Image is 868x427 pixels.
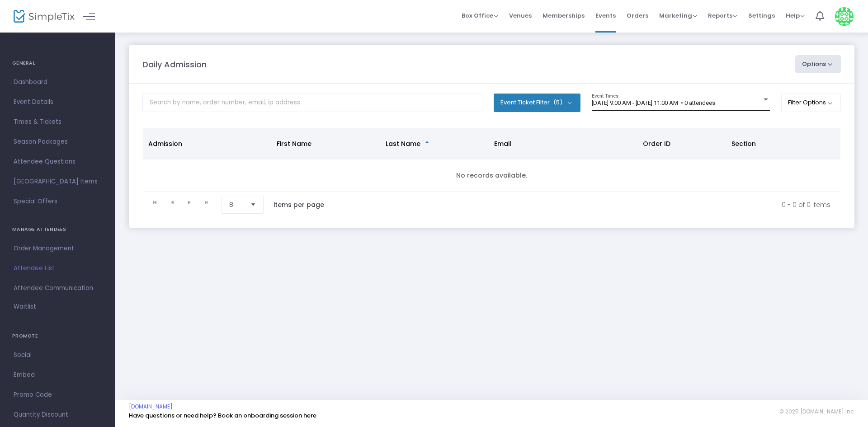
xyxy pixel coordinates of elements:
span: Marketing [659,11,697,20]
m-panel-title: Daily Admission [142,58,207,70]
span: Memberships [542,4,585,27]
span: Social [14,349,102,361]
span: Sortable [424,140,431,147]
span: Event Details [14,96,102,108]
span: Last Name [386,139,420,148]
span: Embed [14,369,102,381]
button: Event Ticket Filter(5) [494,94,580,112]
span: Promo Code [14,389,102,401]
div: Data table [143,128,840,192]
h4: GENERAL [12,54,103,72]
span: Quantity Discount [14,409,102,421]
span: Email [494,139,511,148]
span: Settings [748,4,775,27]
span: Box Office [462,11,498,20]
span: First Name [277,139,311,148]
h4: PROMOTE [12,327,103,345]
span: Attendee List [14,263,102,274]
button: Options [795,55,841,73]
span: [GEOGRAPHIC_DATA] Items [14,176,102,188]
td: No records available. [143,160,840,192]
span: Season Packages [14,136,102,148]
span: Reports [708,11,737,20]
h4: MANAGE ATTENDEES [12,221,103,239]
span: Orders [627,4,648,27]
a: [DOMAIN_NAME] [129,403,173,410]
button: Filter Options [781,94,841,112]
span: Order Management [14,243,102,254]
span: Events [595,4,616,27]
button: Select [247,196,259,213]
span: Waitlist [14,302,36,311]
span: (5) [553,99,562,106]
input: Search by name, order number, email, ip address [142,94,482,112]
span: Admission [148,139,182,148]
span: Dashboard [14,76,102,88]
span: Special Offers [14,196,102,207]
kendo-pager-info: 0 - 0 of 0 items [343,196,830,214]
span: [DATE] 9:00 AM - [DATE] 11:00 AM • 0 attendees [592,99,715,106]
span: © 2025 [DOMAIN_NAME] Inc. [779,408,854,415]
span: Venues [509,4,532,27]
span: Attendee Questions [14,156,102,168]
span: Section [731,139,756,148]
span: Times & Tickets [14,116,102,128]
span: 8 [229,200,243,209]
span: Attendee Communication [14,282,102,294]
span: Order ID [643,139,670,148]
a: Have questions or need help? Book an onboarding session here [129,411,316,420]
label: items per page [274,200,324,209]
span: Help [786,11,805,20]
